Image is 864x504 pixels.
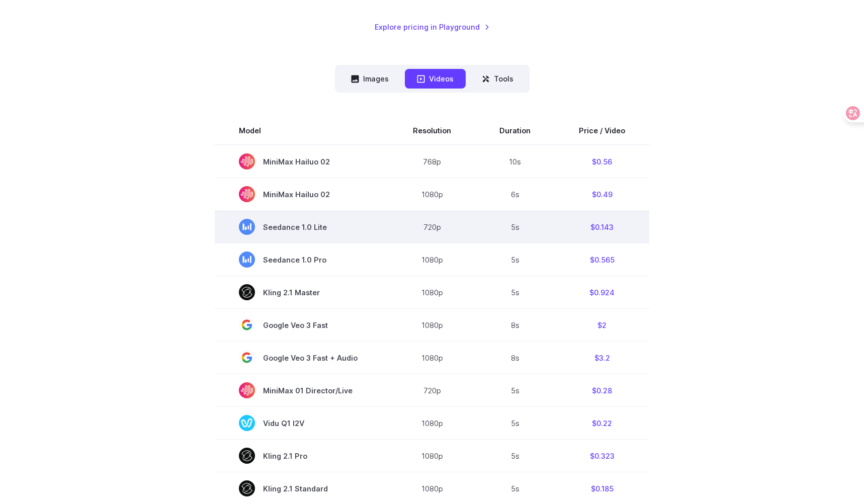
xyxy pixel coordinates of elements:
td: 1080p [389,309,475,342]
td: 1080p [389,243,475,276]
td: 1080p [389,407,475,440]
td: 1080p [389,276,475,309]
td: $0.323 [555,440,649,472]
td: $3.2 [555,342,649,374]
td: $0.143 [555,211,649,243]
td: 1080p [389,178,475,211]
td: 5s [475,211,555,243]
th: Price / Video [555,117,649,145]
td: 8s [475,342,555,374]
span: MiniMax Hailuo 02 [239,153,365,170]
span: MiniMax Hailuo 02 [239,186,365,202]
td: 10s [475,145,555,178]
span: Google Veo 3 Fast [239,317,365,333]
span: Kling 2.1 Pro [239,448,365,464]
a: Explore pricing in Playground [375,21,490,33]
td: 1080p [389,440,475,472]
td: 6s [475,178,555,211]
td: $2 [555,309,649,342]
button: Videos [405,69,466,89]
span: Vidu Q1 I2V [239,415,365,431]
span: Seedance 1.0 Lite [239,219,365,235]
span: Kling 2.1 Standard [239,480,365,496]
td: 5s [475,374,555,407]
td: $0.49 [555,178,649,211]
th: Model [215,117,389,145]
button: Images [339,69,401,89]
span: Google Veo 3 Fast + Audio [239,350,365,366]
span: Seedance 1.0 Pro [239,251,365,268]
td: $0.22 [555,407,649,440]
td: 1080p [389,342,475,374]
td: $0.56 [555,145,649,178]
th: Resolution [389,117,475,145]
button: Tools [470,69,526,89]
td: 5s [475,243,555,276]
td: 768p [389,145,475,178]
td: $0.565 [555,243,649,276]
td: 720p [389,211,475,243]
td: 5s [475,407,555,440]
td: 720p [389,374,475,407]
span: MiniMax 01 Director/Live [239,382,365,398]
td: 8s [475,309,555,342]
span: Kling 2.1 Master [239,284,365,300]
td: $0.28 [555,374,649,407]
td: 5s [475,440,555,472]
th: Duration [475,117,555,145]
td: 5s [475,276,555,309]
td: $0.924 [555,276,649,309]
